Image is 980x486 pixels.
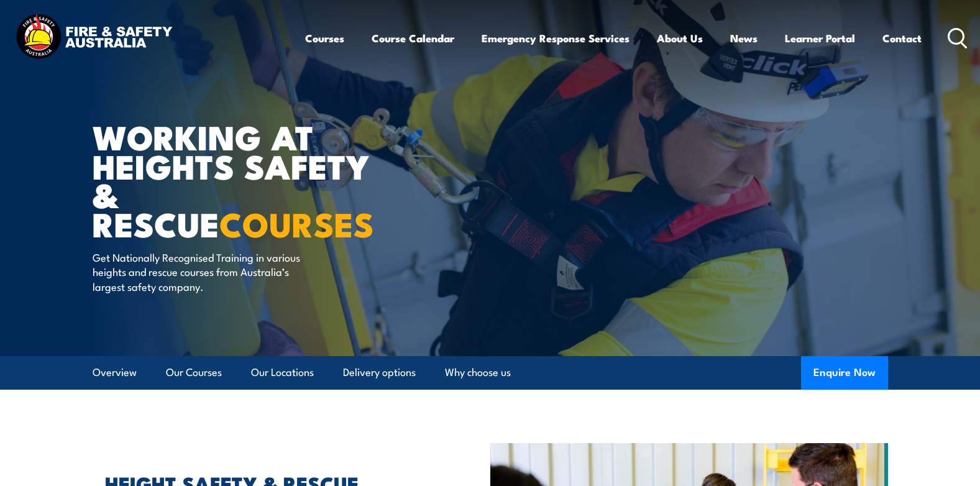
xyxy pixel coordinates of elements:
[445,356,511,389] a: Why choose us
[785,22,855,55] a: Learner Portal
[93,250,319,293] p: Get Nationally Recognised Training in various heights and rescue courses from Australia’s largest...
[801,356,888,390] button: Enquire Now
[305,22,344,55] a: Courses
[372,22,454,55] a: Course Calendar
[166,356,222,389] a: Our Courses
[343,356,416,389] a: Delivery options
[482,22,630,55] a: Emergency Response Services
[251,356,314,389] a: Our Locations
[219,197,374,249] strong: COURSES
[657,22,703,55] a: About Us
[882,22,922,55] a: Contact
[93,356,137,389] a: Overview
[93,122,400,238] h1: WORKING AT HEIGHTS SAFETY & RESCUE
[730,22,758,55] a: News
